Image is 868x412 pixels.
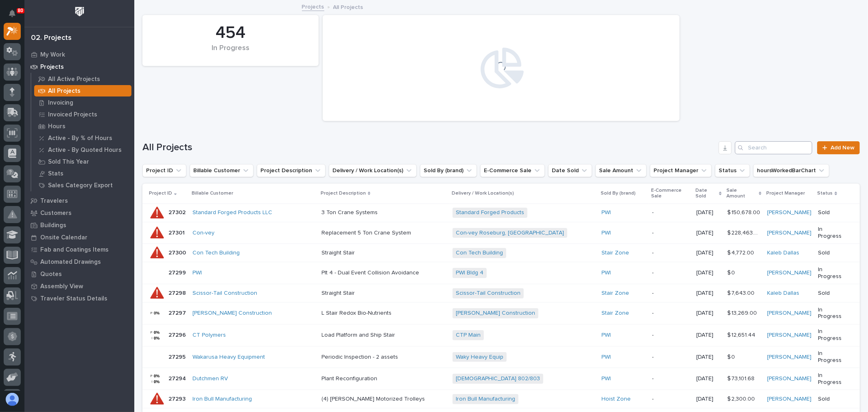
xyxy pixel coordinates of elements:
p: 27297 [168,308,188,317]
p: All Projects [48,88,81,95]
span: Add New [831,145,855,151]
tr: 2729427294 Dutchmen RV Plant ReconfigurationPlant Reconfiguration [DEMOGRAPHIC_DATA] 802/803 PWI ... [142,368,860,390]
p: $ 150,678.00 [728,208,762,216]
p: Travelers [40,197,68,205]
p: - [652,250,690,256]
p: 27298 [168,288,188,297]
p: Status [817,189,833,198]
p: - [652,332,690,339]
p: Buildings [40,222,66,229]
a: PWI [601,230,611,237]
p: Billable Customer [192,189,233,198]
p: [DATE] [696,354,721,361]
p: - [652,354,690,361]
p: In Progress [818,307,847,320]
img: Workspace Logo [72,4,87,19]
p: Customers [40,210,72,217]
p: Stats [48,170,63,178]
a: Hoist Zone [601,396,631,403]
p: - [652,270,690,276]
a: PWI Bldg 4 [456,270,483,276]
div: Notifications80 [10,10,21,23]
p: Traveler Status Details [40,295,107,302]
p: [DATE] [696,230,721,237]
button: hoursWorkedBarChart [753,164,829,177]
p: Load Platform and Ship Stair [321,330,397,339]
p: Project ID [149,189,172,198]
a: Hours [31,121,134,132]
a: Stair Zone [601,250,629,256]
p: Sold [818,209,847,216]
tr: 2730127301 Con-vey Replacement 5 Ton Crane SystemReplacement 5 Ton Crane System Con-vey Roseburg,... [142,222,860,244]
p: - [652,290,690,297]
a: Con Tech Building [456,250,503,256]
p: - [652,209,690,216]
p: Projects [40,64,64,71]
a: PWI [601,354,611,361]
a: [PERSON_NAME] [767,209,811,216]
a: Kaleb Dallas [767,290,799,297]
p: Straight Stair [321,288,356,297]
a: Customers [24,207,134,219]
a: PWI [601,332,611,339]
button: Project Description [257,164,326,177]
p: 27294 [168,374,188,382]
a: PWI [192,270,202,276]
a: Buildings [24,219,134,231]
p: Assembly View [40,283,83,290]
p: All Active Projects [48,76,100,83]
button: Project Manager [650,164,712,177]
p: [DATE] [696,332,721,339]
p: In Progress [818,266,847,280]
a: Sold This Year [31,156,134,167]
a: Iron Bull Manufacturing [456,396,515,403]
p: Periodic Inspection - 2 assets [321,352,400,361]
p: Project Manager [766,189,805,198]
p: $ 0 [728,352,737,361]
a: All Projects [31,85,134,96]
p: Straight Stair [321,248,356,256]
a: Projects [24,61,134,73]
a: Stair Zone [601,290,629,297]
p: 27299 [168,268,188,276]
a: Wakarusa Heavy Equipment [192,354,265,361]
p: Automated Drawings [40,259,101,266]
p: Sold [818,250,847,256]
p: $ 228,463.90 [728,228,763,237]
button: Status [715,164,750,177]
div: Search [735,141,812,154]
p: L Stair Redox Bio-Nutrients [321,308,393,317]
p: 27302 [168,208,187,216]
p: Quotes [40,271,62,278]
a: Standard Forged Products LLC [192,209,272,216]
a: CT Polymers [192,332,226,339]
tr: 2729827298 Scissor-Tail Construction Straight StairStraight Stair Scissor-Tail Construction Stair... [142,284,860,302]
button: E-Commerce Sale [480,164,545,177]
button: Billable Customer [190,164,254,177]
a: [PERSON_NAME] Construction [456,310,535,317]
a: Quotes [24,268,134,280]
a: Invoiced Projects [31,109,134,120]
tr: 2730027300 Con Tech Building Straight StairStraight Stair Con Tech Building Stair Zone -[DATE]$ 4... [142,244,860,262]
p: $ 73,101.68 [728,374,756,382]
p: 27296 [168,330,188,339]
a: Con-vey Roseburg, [GEOGRAPHIC_DATA] [456,230,564,237]
a: Scissor-Tail Construction [192,290,257,297]
p: Sold [818,396,847,403]
p: Active - By Quoted Hours [48,147,122,154]
p: [DATE] [696,270,721,276]
p: In Progress [818,372,847,386]
p: Plt 4 - Dual Event Collision Avoidance [321,268,421,276]
p: 27293 [168,394,187,403]
a: Onsite Calendar [24,231,134,243]
p: Sale Amount [727,186,757,201]
a: Add New [817,141,860,154]
button: Date Sold [548,164,592,177]
a: Con Tech Building [192,250,240,256]
a: Sales Category Export [31,180,134,191]
p: $ 4,772.00 [728,248,756,256]
a: Scissor-Tail Construction [456,290,520,297]
p: Active - By % of Hours [48,135,112,142]
p: Replacement 5 Ton Crane System [321,228,413,237]
h1: All Projects [142,142,715,153]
